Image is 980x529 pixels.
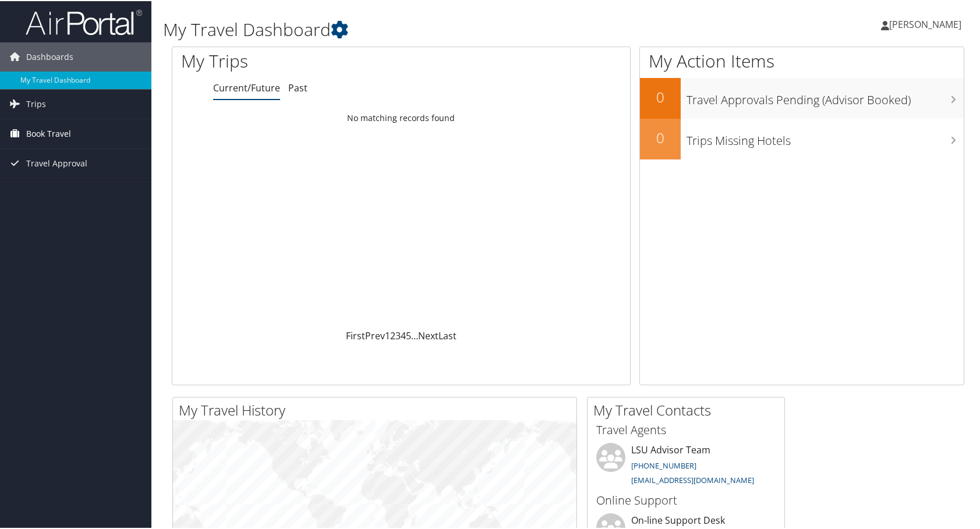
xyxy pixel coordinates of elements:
[365,328,385,341] a: Prev
[181,48,430,72] h1: My Trips
[26,41,73,70] span: Dashboards
[390,328,395,341] a: 2
[26,88,46,118] span: Trips
[640,127,681,147] h2: 0
[163,16,703,41] h1: My Travel Dashboard
[593,399,784,419] h2: My Travel Contacts
[889,17,961,30] span: [PERSON_NAME]
[406,328,411,341] a: 5
[640,86,681,106] h2: 0
[346,328,365,341] a: First
[640,77,964,118] a: 0Travel Approvals Pending (Advisor Booked)
[179,399,576,419] h2: My Travel History
[881,6,973,41] a: [PERSON_NAME]
[640,48,964,72] h1: My Action Items
[26,118,71,147] span: Book Travel
[395,328,401,341] a: 3
[288,80,307,93] a: Past
[26,148,87,177] span: Travel Approval
[687,85,964,107] h3: Travel Approvals Pending (Advisor Booked)
[596,491,776,507] h3: Online Support
[401,328,406,341] a: 4
[687,126,964,148] h3: Trips Missing Hotels
[596,421,776,437] h3: Travel Agents
[640,118,964,158] a: 0Trips Missing Hotels
[438,328,457,341] a: Last
[385,328,390,341] a: 1
[26,8,142,35] img: airportal-logo.png
[590,442,781,489] li: LSU Advisor Team
[213,80,280,93] a: Current/Future
[172,106,630,127] td: No matching records found
[631,474,754,484] a: [EMAIL_ADDRESS][DOMAIN_NAME]
[631,459,696,470] a: [PHONE_NUMBER]
[411,328,418,341] span: …
[418,328,438,341] a: Next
